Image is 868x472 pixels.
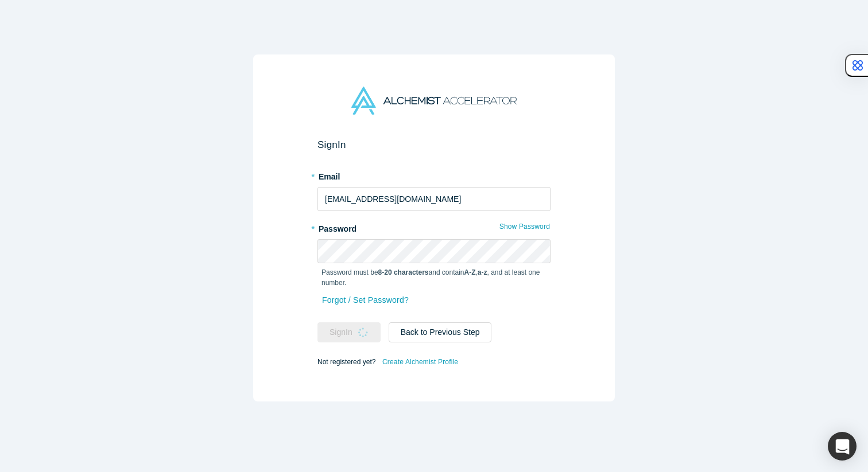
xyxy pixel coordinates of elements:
strong: a-z [478,268,487,276]
button: Show Password [499,219,551,234]
a: Forgot / Set Password? [321,290,409,310]
button: SignIn [317,322,381,342]
strong: A-Z [464,268,476,276]
label: Password [317,219,551,235]
label: Email [317,167,551,183]
h2: Sign In [317,139,551,151]
p: Password must be and contain , , and at least one number. [321,267,547,288]
span: Not registered yet? [317,358,375,366]
button: Back to Previous Step [389,322,492,342]
strong: 8-20 characters [378,268,429,276]
img: Alchemist Accelerator Logo [351,87,517,115]
a: Create Alchemist Profile [382,354,459,369]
